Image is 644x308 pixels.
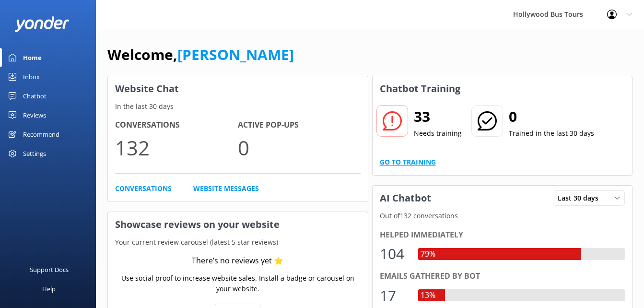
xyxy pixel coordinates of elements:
[108,101,368,112] p: In the last 30 days
[115,183,172,194] a: Conversations
[23,86,47,106] div: Chatbot
[23,125,59,144] div: Recommend
[238,131,361,164] p: 0
[380,284,409,307] div: 17
[380,157,436,167] a: Go to Training
[509,105,594,128] h2: 0
[115,131,238,164] p: 132
[373,211,632,221] p: Out of 132 conversations
[23,67,40,86] div: Inbox
[108,76,368,101] h3: Website Chat
[42,279,56,298] div: Help
[23,106,46,125] div: Reviews
[30,260,69,279] div: Support Docs
[380,242,409,265] div: 104
[193,183,259,194] a: Website Messages
[238,119,361,131] h4: Active Pop-ups
[23,48,42,67] div: Home
[380,229,625,241] div: Helped immediately
[509,128,594,139] p: Trained in the last 30 days
[115,119,238,131] h4: Conversations
[192,255,283,267] div: There’s no reviews yet ⭐
[115,273,361,295] p: Use social proof to increase website sales. Install a badge or carousel on your website.
[108,212,368,237] h3: Showcase reviews on your website
[418,289,438,302] div: 13%
[177,45,294,64] a: [PERSON_NAME]
[108,237,368,248] p: Your current review carousel (latest 5 star reviews)
[373,186,438,211] h3: AI Chatbot
[14,16,70,32] img: yonder-white-logo.png
[414,128,462,139] p: Needs training
[380,270,625,283] div: Emails gathered by bot
[414,105,462,128] h2: 33
[23,144,46,163] div: Settings
[373,76,468,101] h3: Chatbot Training
[418,248,438,261] div: 79%
[558,193,604,203] span: Last 30 days
[107,43,294,66] h1: Welcome,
